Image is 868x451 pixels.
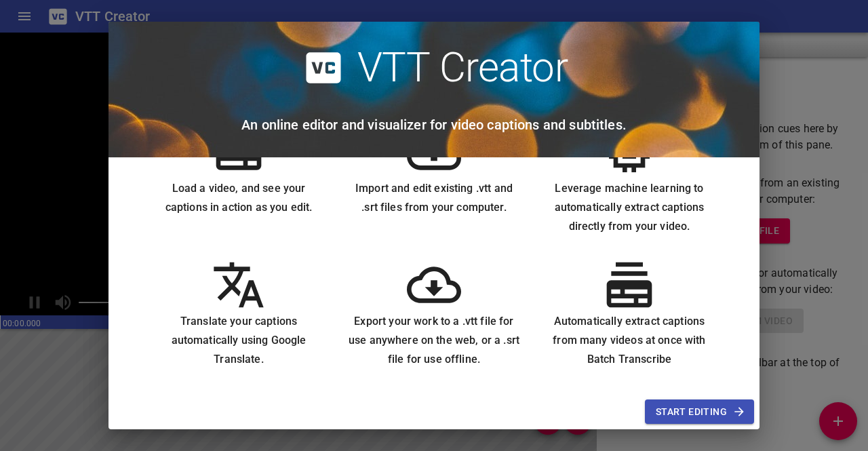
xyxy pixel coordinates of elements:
h6: Leverage machine learning to automatically extract captions directly from your video. [542,179,716,236]
h6: Load a video, and see your captions in action as you edit. [152,179,325,217]
h6: Export your work to a .vtt file for use anywhere on the web, or a .srt file for use offline. [347,312,521,369]
h6: Import and edit existing .vtt and .srt files from your computer. [347,179,521,217]
h2: VTT Creator [357,43,568,92]
h6: Automatically extract captions from many videos at once with Batch Transcribe [542,312,716,369]
button: Start Editing [645,399,754,425]
h6: Translate your captions automatically using Google Translate. [152,312,325,369]
span: Start Editing [656,404,743,420]
h6: An online editor and visualizer for video captions and subtitles. [241,114,627,136]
